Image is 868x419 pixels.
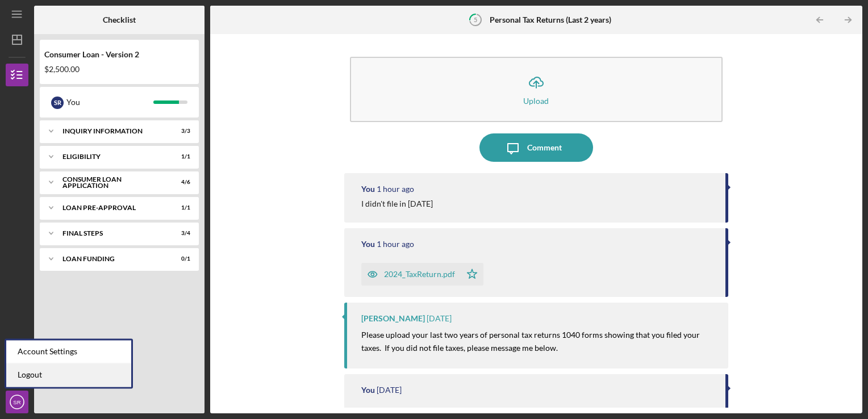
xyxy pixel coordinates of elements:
[361,240,375,249] div: You
[361,263,483,286] button: 2024_TaxReturn.pdf
[170,204,190,211] div: 1 / 1
[6,391,28,413] button: SR
[103,15,136,24] b: Checklist
[377,240,414,249] time: 2025-10-15 14:32
[13,399,20,405] text: SR
[170,255,190,262] div: 0 / 1
[62,255,162,262] div: Loan Funding
[377,386,402,395] time: 2025-10-08 21:17
[62,128,162,135] div: Inquiry Information
[62,230,162,237] div: FINAL STEPS
[474,16,477,23] tspan: 5
[51,97,64,109] div: S R
[361,314,425,323] div: [PERSON_NAME]
[377,185,414,194] time: 2025-10-15 14:32
[6,363,131,387] a: Logout
[62,204,162,211] div: Loan Pre-Approval
[6,340,131,363] div: Account Settings
[170,128,190,135] div: 3 / 3
[361,185,375,194] div: You
[170,153,190,160] div: 1 / 1
[170,230,190,237] div: 3 / 4
[62,153,162,160] div: Eligibility
[62,176,162,189] div: Consumer Loan Application
[44,65,194,74] div: $2,500.00
[361,199,433,208] div: I didn't file in [DATE]
[361,386,375,395] div: You
[361,330,702,352] mark: Please upload your last two years of personal tax returns 1040 forms showing that you filed your ...
[44,50,194,59] div: Consumer Loan - Version 2
[66,93,153,112] div: You
[427,314,452,323] time: 2025-10-09 16:52
[523,97,549,105] div: Upload
[527,133,562,162] div: Comment
[350,57,723,122] button: Upload
[479,133,593,162] button: Comment
[170,179,190,186] div: 4 / 6
[384,270,455,279] div: 2024_TaxReturn.pdf
[490,15,611,24] b: Personal Tax Returns (Last 2 years)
